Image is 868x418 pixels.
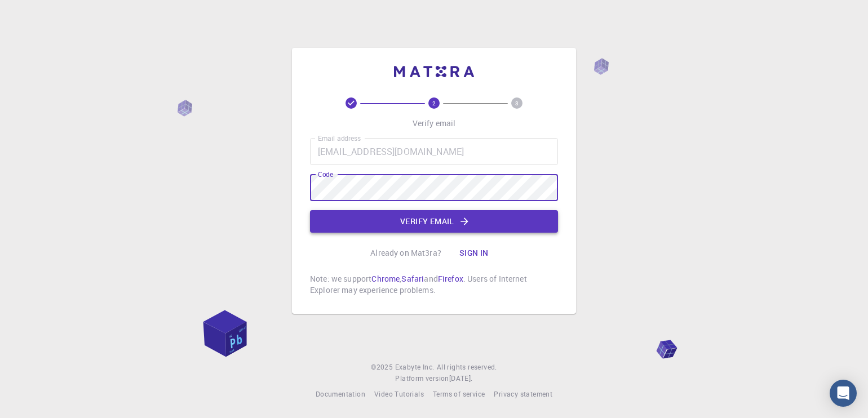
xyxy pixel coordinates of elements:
a: Documentation [316,389,365,400]
p: Note: we support , and . Users of Internet Explorer may experience problems. [310,273,558,296]
span: Privacy statement [494,389,552,398]
span: © 2025 [371,362,395,373]
span: [DATE] . [449,373,473,383]
span: Documentation [316,389,365,398]
text: 2 [432,99,436,107]
button: Sign in [450,242,498,264]
span: Exabyte Inc. [395,362,435,371]
a: Terms of service [433,389,485,400]
div: Open Intercom Messenger [830,380,857,407]
text: 3 [515,99,519,107]
a: Exabyte Inc. [395,362,435,373]
label: Email address [318,134,361,143]
button: Verify email [310,210,558,233]
a: Firefox [438,273,463,284]
a: Chrome [371,273,400,284]
label: Code [318,170,333,179]
span: Platform version [395,373,449,384]
a: Safari [401,273,424,284]
p: Already on Mat3ra? [370,247,441,259]
span: Video Tutorials [374,389,424,398]
a: [DATE]. [449,373,473,384]
p: Verify email [413,118,456,129]
span: All rights reserved. [437,362,497,373]
a: Video Tutorials [374,389,424,400]
span: Terms of service [433,389,485,398]
a: Privacy statement [494,389,552,400]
